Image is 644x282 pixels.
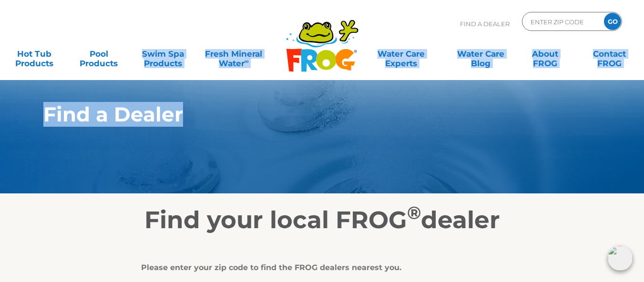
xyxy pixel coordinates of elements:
a: AboutFROG [520,44,570,63]
h1: Find a Dealer [43,103,557,126]
h2: Find your local FROG dealer [29,206,615,234]
a: Water CareExperts [360,44,441,63]
a: Swim SpaProducts [138,44,188,63]
sup: ® [407,202,421,223]
p: Find A Dealer [460,12,510,36]
a: Water CareBlog [456,44,506,63]
sup: ∞ [245,58,249,65]
div: Please enter your zip code to find the FROG dealers nearest you. [141,263,496,272]
a: ContactFROG [584,44,634,63]
input: Zip Code Form [530,15,594,29]
input: GO [604,13,621,30]
a: Fresh MineralWater∞ [203,44,265,63]
a: PoolProducts [74,44,124,63]
img: openIcon [608,246,633,271]
a: Hot TubProducts [10,44,60,63]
